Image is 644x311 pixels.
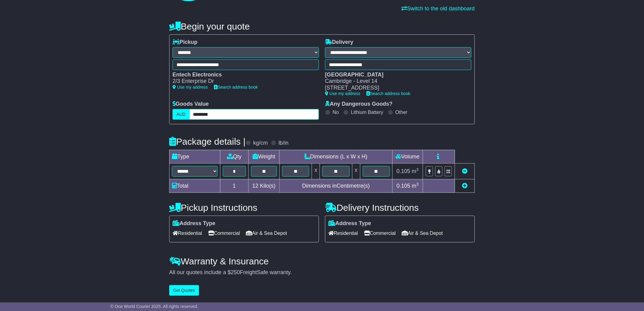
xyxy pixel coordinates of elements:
span: Commercial [208,228,240,238]
span: Residential [328,228,358,238]
h4: Begin your quote [169,21,475,31]
a: Use my address [325,91,360,96]
td: 1 [220,179,249,193]
div: All our quotes include a $ FreightSafe warranty. [169,269,475,276]
td: Type [170,150,220,163]
div: Entech Electronics [173,72,313,78]
sup: 3 [416,167,419,172]
td: Kilo(s) [248,179,280,193]
td: Volume [392,150,423,163]
a: Remove this item [462,168,467,174]
label: Any Dangerous Goods? [325,101,393,108]
sup: 3 [416,182,419,186]
td: Weight [248,150,280,163]
label: kg/cm [253,140,268,147]
label: lb/in [278,140,289,147]
h4: Warranty & Insurance [169,256,475,266]
span: m [412,168,419,174]
a: Search address book [366,91,410,96]
button: Get Quotes [169,285,199,296]
td: x [312,163,320,179]
label: Goods Value [173,101,209,108]
span: Commercial [364,228,396,238]
span: © One World Courier 2025. All rights reserved. [110,304,198,309]
span: 0.105 [397,183,410,189]
td: Dimensions in Centimetre(s) [280,179,393,193]
div: 2/3 Enterprise Dr [173,78,313,85]
td: x [352,163,360,179]
span: 0.105 [397,168,410,174]
td: Qty [220,150,249,163]
div: [STREET_ADDRESS] [325,85,465,91]
td: Total [170,179,220,193]
label: Lithium Battery [351,109,383,115]
div: Cambridge - Level 14 [325,78,465,85]
h4: Delivery Instructions [325,203,475,213]
label: Address Type [328,220,371,227]
span: Air & Sea Depot [402,228,443,238]
a: Switch to the old dashboard [402,5,475,12]
span: 12 [252,183,258,189]
span: Residential [173,228,202,238]
label: Other [395,109,408,115]
a: Search address book [214,85,258,90]
label: Address Type [173,220,215,227]
label: Pickup [173,39,198,46]
h4: Package details | [169,136,246,147]
span: Air & Sea Depot [246,228,287,238]
label: AUD [173,109,190,120]
label: Delivery [325,39,353,46]
span: m [412,183,419,189]
h4: Pickup Instructions [169,203,319,213]
span: 250 [231,269,240,275]
a: Add new item [462,183,467,189]
td: Dimensions (L x W x H) [280,150,393,163]
label: No [333,109,339,115]
a: Use my address [173,85,208,90]
div: [GEOGRAPHIC_DATA] [325,72,465,78]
